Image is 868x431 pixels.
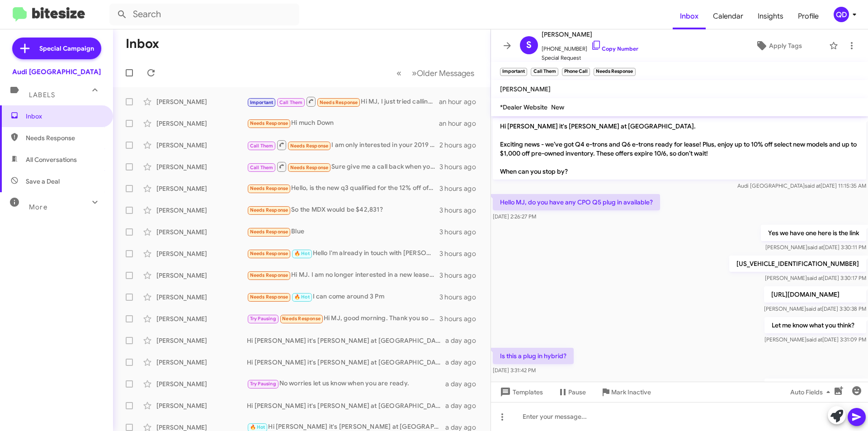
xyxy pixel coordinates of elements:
[790,384,834,400] span: Auto Fields
[247,313,439,324] div: Hi MJ, good morning. Thank you so much for keeping us in mind. Actually we were helping our frien...
[673,3,706,29] a: Inbox
[439,314,483,323] div: 3 hours ago
[250,272,288,278] span: Needs Response
[12,38,101,59] a: Special Campaign
[764,286,866,303] p: [URL][DOMAIN_NAME]
[791,3,826,29] a: Profile
[550,384,593,400] button: Pause
[247,336,445,345] div: Hi [PERSON_NAME] it's [PERSON_NAME] at [GEOGRAPHIC_DATA]. 🎃 Spooky Season Sales are starting now!...
[156,249,247,258] div: [PERSON_NAME]
[732,38,825,54] button: Apply Tags
[834,7,849,22] div: QD
[439,227,483,237] div: 3 hours ago
[26,133,103,142] span: Needs Response
[531,68,558,76] small: Call Them
[26,177,60,186] span: Save a Deal
[737,182,866,189] span: Audi [GEOGRAPHIC_DATA] [DATE] 11:15:35 AM
[396,67,401,79] span: «
[156,162,247,171] div: [PERSON_NAME]
[764,305,866,312] span: [PERSON_NAME] [DATE] 3:30:38 PM
[39,44,94,53] span: Special Campaign
[247,139,439,151] div: I am only interested in your 2019 A8
[250,229,288,235] span: Needs Response
[250,207,288,213] span: Needs Response
[247,183,439,194] div: Hello, is the new q3 qualified for the 12% off offer?
[542,53,638,62] span: Special Request
[156,314,247,323] div: [PERSON_NAME]
[29,91,55,99] span: Labels
[412,67,417,79] span: »
[764,336,866,343] span: [PERSON_NAME] [DATE] 3:31:09 PM
[594,68,635,76] small: Needs Response
[250,99,274,105] span: Important
[247,401,445,410] div: Hi [PERSON_NAME] it's [PERSON_NAME] at [GEOGRAPHIC_DATA]. 🎃 Spooky Season Sales are starting now!...
[250,185,288,191] span: Needs Response
[764,379,866,395] p: yes
[282,316,321,322] span: Needs Response
[493,118,866,180] p: Hi [PERSON_NAME] it's [PERSON_NAME] at [GEOGRAPHIC_DATA]. Exciting news - we’ve got Q4 e-trons an...
[247,379,445,389] div: No worries let us know when you are ready.
[290,143,329,149] span: Needs Response
[247,248,439,259] div: Hello I'm already in touch with [PERSON_NAME]/[PERSON_NAME] and coming in [DATE]
[562,68,590,76] small: Phone Call
[109,4,299,25] input: Search
[156,119,247,128] div: [PERSON_NAME]
[568,384,586,400] span: Pause
[250,424,265,430] span: 🔥 Hot
[126,37,159,51] h1: Inbox
[247,270,439,280] div: Hi MJ. I am no longer interested in a new lease. Thank you for your time
[250,294,288,300] span: Needs Response
[764,317,866,333] p: Let me know what you think?
[279,99,303,105] span: Call Them
[26,155,77,164] span: All Conversations
[439,162,483,171] div: 3 hours ago
[294,294,310,300] span: 🔥 Hot
[445,379,483,388] div: a day ago
[156,379,247,388] div: [PERSON_NAME]
[769,38,802,54] span: Apply Tags
[439,249,483,258] div: 3 hours ago
[783,384,841,400] button: Auto Fields
[29,203,47,211] span: More
[250,143,274,149] span: Call Them
[761,225,866,241] p: Yes we have one here is the link
[250,381,276,387] span: Try Pausing
[391,64,407,82] button: Previous
[500,85,551,93] span: [PERSON_NAME]
[445,401,483,410] div: a day ago
[406,64,480,82] button: Next
[493,367,536,374] span: [DATE] 3:31:42 PM
[493,213,536,220] span: [DATE] 2:26:27 PM
[765,275,866,281] span: [PERSON_NAME] [DATE] 3:30:17 PM
[806,305,822,312] span: said at
[593,384,658,400] button: Mark Inactive
[439,293,483,302] div: 3 hours ago
[807,336,822,343] span: said at
[417,68,474,78] span: Older Messages
[156,336,247,345] div: [PERSON_NAME]
[491,384,550,400] button: Templates
[439,97,483,106] div: an hour ago
[250,316,276,322] span: Try Pausing
[493,348,574,364] p: Is this a plug in hybrid?
[156,141,247,150] div: [PERSON_NAME]
[156,184,247,193] div: [PERSON_NAME]
[807,244,823,251] span: said at
[247,292,439,302] div: I can come around 3 Pm
[807,275,823,281] span: said at
[320,99,358,105] span: Needs Response
[445,358,483,367] div: a day ago
[729,256,866,272] p: [US_VEHICLE_IDENTIFICATION_NUMBER]
[156,358,247,367] div: [PERSON_NAME]
[247,227,439,237] div: Blue
[591,45,638,52] a: Copy Number
[247,161,439,172] div: Sure give me a call back when you have time
[247,96,439,107] div: Hi MJ, I just tried calling you and left your voicemail. Give me a call when you get a chance. I ...
[551,103,564,111] span: New
[156,227,247,237] div: [PERSON_NAME]
[247,118,439,128] div: Hi much Down
[156,401,247,410] div: [PERSON_NAME]
[542,29,638,40] span: [PERSON_NAME]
